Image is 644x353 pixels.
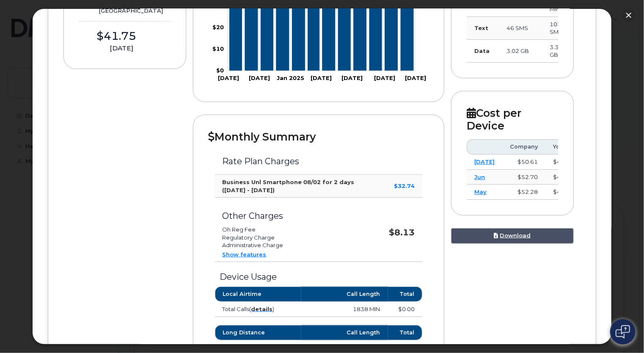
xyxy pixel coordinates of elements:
[223,241,374,249] li: Administrative Charge
[388,287,423,302] th: Total
[215,302,302,317] td: Total Calls
[301,325,388,340] th: Call Length
[616,325,630,339] img: Open chat
[301,302,388,317] td: 1838 MIN
[215,287,302,302] th: Local Airtime
[301,287,388,302] th: Call Length
[215,325,302,340] th: Long Distance
[250,306,275,312] span: ( )
[215,272,423,281] h3: Device Usage
[388,325,423,340] th: Total
[388,302,423,317] td: $0.00
[251,306,273,312] a: details
[223,251,267,258] a: Show features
